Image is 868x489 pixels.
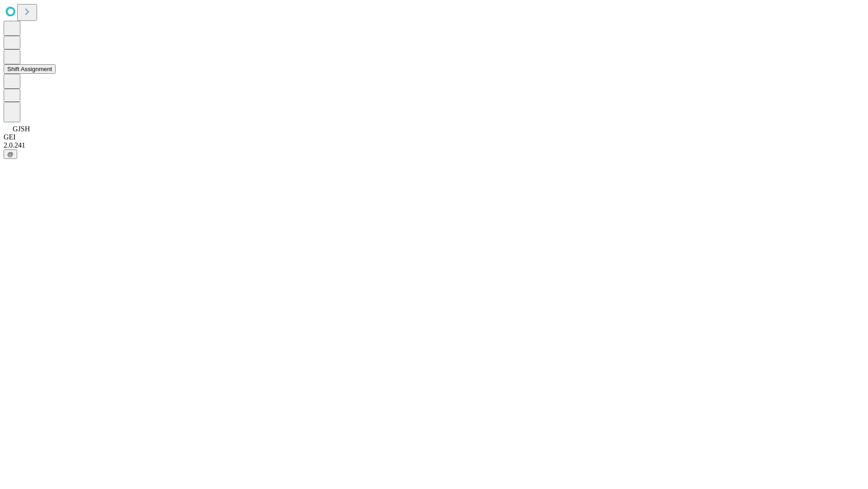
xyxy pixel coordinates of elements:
button: @ [4,149,17,159]
div: GEI [4,133,864,141]
div: 2.0.241 [4,141,864,149]
span: @ [7,151,14,158]
button: Shift Assignment [4,64,56,74]
span: GJSH [13,125,30,133]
